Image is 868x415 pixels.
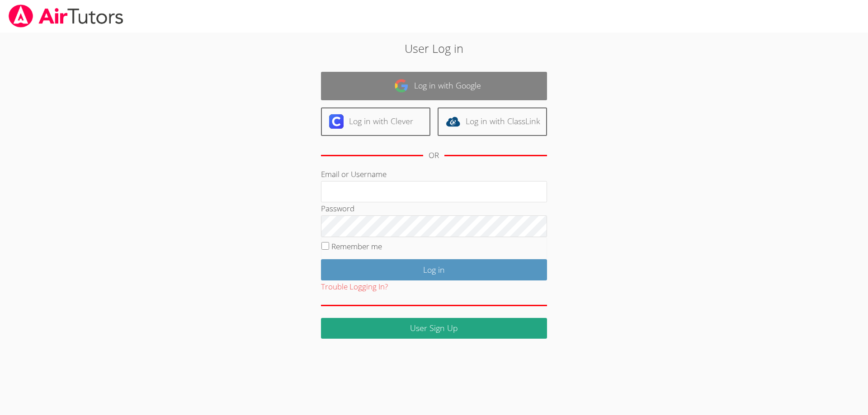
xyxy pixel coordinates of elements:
[321,280,388,294] button: Trouble Logging In?
[446,114,460,129] img: classlink-logo-d6bb404cc1216ec64c9a2012d9dc4662098be43eaf13dc465df04b49fa7ab582.svg
[394,79,409,93] img: google-logo-50288ca7cdecda66e5e0955fdab243c47b7ad437acaf1139b6f446037453330a.svg
[321,72,547,100] a: Log in with Google
[438,107,547,136] a: Log in with ClassLink
[321,203,354,214] label: Password
[429,149,439,162] div: OR
[321,259,547,280] input: Log in
[331,241,382,252] label: Remember me
[200,40,669,57] h2: User Log in
[321,318,547,339] a: User Sign Up
[329,114,344,129] img: clever-logo-6eab21bc6e7a338710f1a6ff85c0baf02591cd810cc4098c63d3a4b26e2feb20.svg
[321,169,387,179] label: Email or Username
[8,5,124,28] img: airtutors_banner-c4298cdbf04f3fff15de1276eac7730deb9818008684d7c2e4769d2f7ddbe033.png
[321,107,430,136] a: Log in with Clever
